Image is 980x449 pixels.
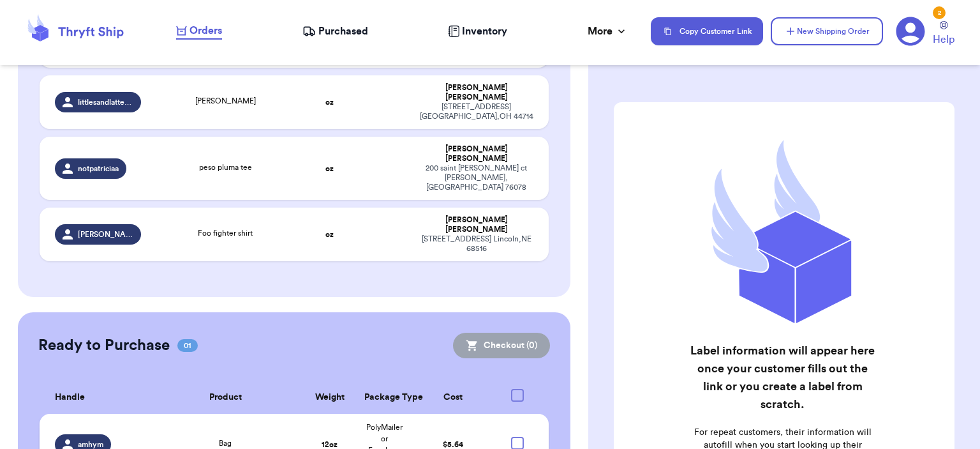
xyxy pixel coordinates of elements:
[419,83,533,102] div: [PERSON_NAME] [PERSON_NAME]
[419,215,533,234] div: [PERSON_NAME] [PERSON_NAME]
[78,97,134,107] span: littlesandlattesthriftco
[419,102,533,121] div: [STREET_ADDRESS] [GEOGRAPHIC_DATA] , OH 44714
[933,6,946,19] div: 2
[651,17,763,45] button: Copy Customer Link
[448,24,507,39] a: Inventory
[933,21,954,47] a: Help
[322,441,338,448] strong: 12 oz
[419,164,533,192] div: 200 saint [PERSON_NAME] ct [PERSON_NAME] , [GEOGRAPHIC_DATA] 76078
[687,342,878,413] h2: Label information will appear here once your customer fills out the link or you create a label fr...
[896,17,925,46] a: 2
[443,441,463,448] span: $ 5.64
[419,234,533,254] div: [STREET_ADDRESS] Lincoln , NE 68516
[177,339,198,352] span: 01
[771,17,883,45] button: New Shipping Order
[198,229,253,237] span: Foo fighter shirt
[325,231,334,238] strong: oz
[195,97,256,105] span: [PERSON_NAME]
[302,381,357,414] th: Weight
[176,23,222,40] a: Orders
[419,144,533,164] div: [PERSON_NAME] [PERSON_NAME]
[933,32,954,47] span: Help
[357,381,412,414] th: Package Type
[302,24,368,39] a: Purchased
[149,381,302,414] th: Product
[588,24,628,39] div: More
[219,439,232,447] span: Bag
[189,23,222,38] span: Orders
[78,164,119,174] span: notpatriciaa
[55,391,85,404] span: Handle
[318,24,368,39] span: Purchased
[325,98,334,106] strong: oz
[325,165,334,172] strong: oz
[78,229,134,240] span: [PERSON_NAME].thrift.collective
[38,335,170,356] h2: Ready to Purchase
[412,381,494,414] th: Cost
[462,24,507,39] span: Inventory
[199,164,252,171] span: peso pluma tee
[453,333,550,358] button: Checkout (0)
